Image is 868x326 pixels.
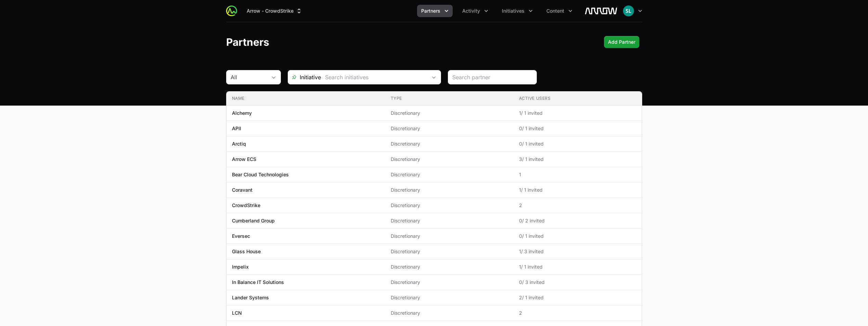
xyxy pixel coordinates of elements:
[427,70,441,84] div: Open
[391,248,508,255] span: Discretionary
[226,36,269,48] h1: Partners
[519,140,636,147] span: 0 / 1 invited
[391,263,508,270] span: Discretionary
[519,125,636,132] span: 0 / 1 invited
[321,70,427,84] input: Search initiatives
[519,187,636,193] span: 1 / 1 invited
[237,5,576,17] div: Main navigation
[226,70,281,84] button: All
[243,5,307,17] div: Supplier switch menu
[232,171,289,178] p: Bear Cloud Technologies
[232,248,261,255] p: Glass House
[232,294,269,301] p: Lander Systems
[243,5,307,17] button: Arrow - CrowdStrike
[391,217,508,224] span: Discretionary
[385,92,514,106] th: Type
[519,202,636,209] span: 2
[232,187,252,193] p: Coravant
[231,73,267,81] div: All
[391,171,508,178] span: Discretionary
[519,156,636,163] span: 3 / 1 invited
[417,5,453,17] button: Partners
[232,217,275,224] p: Cumberland Group
[542,5,576,17] div: Content menu
[462,8,480,14] span: Activity
[391,187,508,193] span: Discretionary
[452,73,532,81] input: Search partner
[585,4,618,18] img: Arrow
[226,5,237,16] img: ActivitySource
[391,233,508,240] span: Discretionary
[391,156,508,163] span: Discretionary
[232,279,284,286] p: In Balance IT Solutions
[519,263,636,270] span: 1 / 1 invited
[519,217,636,224] span: 0 / 2 invited
[232,125,241,132] p: APII
[391,125,508,132] span: Discretionary
[546,8,564,14] span: Content
[391,294,508,301] span: Discretionary
[519,294,636,301] span: 2 / 1 invited
[542,5,576,17] button: Content
[519,110,636,117] span: 1 / 1 invited
[519,248,636,255] span: 1 / 3 invited
[232,140,246,147] p: Arctiq
[604,36,639,48] button: Add Partner
[226,92,385,106] th: Name
[458,5,492,17] div: Activity menu
[519,310,636,316] span: 2
[498,5,537,17] div: Initiatives menu
[604,36,639,48] div: Primary actions
[232,263,249,270] p: Impelix
[519,233,636,240] span: 0 / 1 invited
[391,110,508,117] span: Discretionary
[498,5,537,17] button: Initiatives
[288,73,321,81] span: Initiative
[519,171,636,178] span: 1
[623,5,634,16] img: Stephanie Le Paermentier
[391,310,508,316] span: Discretionary
[232,202,260,209] p: CrowdStrike
[232,156,256,163] p: Arrow ECS
[421,8,440,14] span: Partners
[608,38,635,46] span: Add Partner
[519,279,636,286] span: 0 / 3 invited
[458,5,492,17] button: Activity
[391,202,508,209] span: Discretionary
[232,310,242,316] p: LCN
[417,5,453,17] div: Partners menu
[514,92,642,106] th: Active Users
[391,279,508,286] span: Discretionary
[232,110,252,117] p: Alchemy
[502,8,524,14] span: Initiatives
[391,140,508,147] span: Discretionary
[232,233,250,240] p: Eversec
